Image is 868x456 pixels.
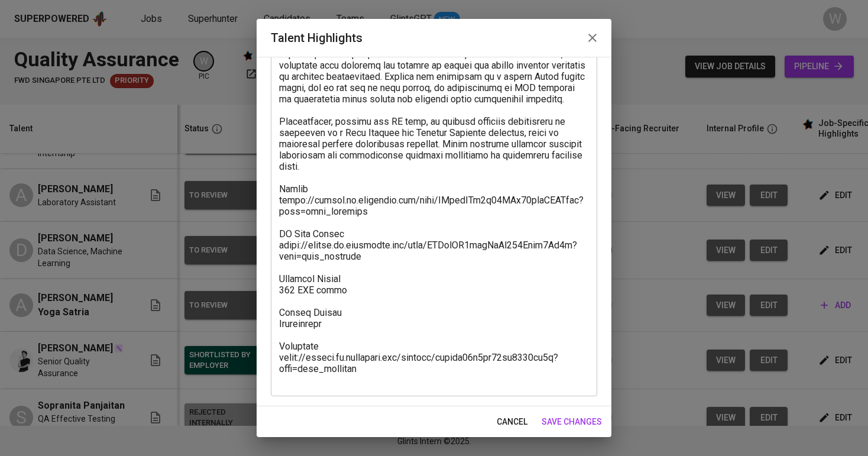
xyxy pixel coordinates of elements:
[492,411,532,433] button: cancel
[542,415,602,429] span: save changes
[271,28,597,47] h2: Talent Highlights
[497,415,527,429] span: cancel
[279,15,589,386] textarea: Lorem'i dolorsitam co AD Elitsedd ei Tempor Incididun, utlabore et dolore magnaal en adm veniam’q...
[537,411,607,433] button: save changes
